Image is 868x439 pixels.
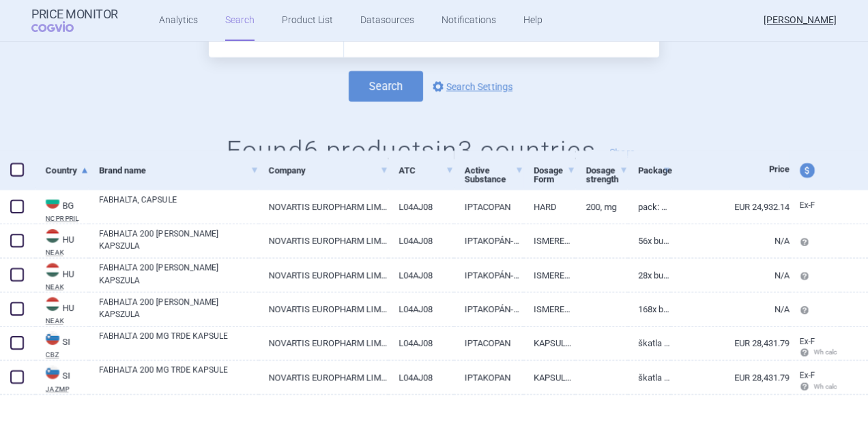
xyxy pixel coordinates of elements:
[388,292,454,326] a: L04AJ08
[671,224,790,258] a: N/A
[46,215,89,222] abbr: NCPR PRIL — National Council on Prices and Reimbursement of Medicinal Products, Bulgaria. Registe...
[99,228,259,252] a: FABHALTA 200 [PERSON_NAME] KAPSZULA
[99,364,259,389] a: FABHALTA 200 MG TRDE KAPSULE
[99,296,259,320] a: FABHALTA 200 [PERSON_NAME] KAPSZULA
[628,190,671,224] a: Pack: 56, Blister PVC/PE/PVDC/alu
[790,366,840,397] a: Ex-F Wh calc
[259,292,389,326] a: NOVARTIS EUROPHARM LIMITED
[46,195,59,209] img: Bulgaria
[46,297,59,311] img: Hungary
[800,200,815,210] span: Ex-factory price
[454,361,523,394] a: IPTAKOPAN
[349,71,423,102] button: Search
[35,194,89,222] a: BGBGNCPR PRIL
[523,327,575,360] a: KAPSULA, TRDA
[628,258,671,292] a: 28x buborékcsomagolásban (pvc/pe/pvdc/alu)
[35,296,89,324] a: HUHUNEAK
[628,327,671,360] a: škatla s 56 kapsulami v pretisnih omotih
[99,194,259,218] a: FABHALTA, CAPSULE
[46,365,59,379] img: Slovenia
[399,153,454,187] a: ATC
[35,228,89,256] a: HUHUNEAK
[671,258,790,292] a: N/A
[671,361,790,394] a: EUR 28,431.79
[46,263,59,277] img: Hungary
[31,7,118,33] a: Price MonitorCOGVIO
[46,386,89,393] abbr: JAZMP — List of medicinal products published by the Public Agency of the Republic of Slovenia for...
[671,292,790,326] a: N/A
[388,258,454,292] a: L04AJ08
[800,382,837,390] span: Wh calc
[575,190,627,224] a: 200, mg
[790,196,840,216] a: Ex-F
[46,153,89,187] a: Country
[35,262,89,290] a: HUHUNEAK
[628,224,671,258] a: 56x buborékcsomagolásban (pvc/pe/pvdc/alu)
[99,330,259,354] a: FABHALTA 200 MG TRDE KAPSULE
[523,190,575,224] a: HARD
[259,190,389,224] a: NOVARTIS EUROPHARM LIMITED, [GEOGRAPHIC_DATA]
[454,258,523,292] a: IPTAKOPÁN-HIDROKLORID-MONOHIDRÁT
[454,190,523,224] a: IPTACOPAN
[388,224,454,258] a: L04AJ08
[99,262,259,286] a: FABHALTA 200 [PERSON_NAME] KAPSZULA
[671,327,790,360] a: EUR 28,431.79
[800,371,815,380] span: Ex-factory price
[269,153,389,187] a: Company
[454,327,523,360] a: IPTACOPAN
[46,249,89,256] abbr: NEAK — PUPHA database published by the National Health Insurance Fund of Hungary.
[523,258,575,292] a: ISMERETLEN
[259,258,389,292] a: NOVARTIS EUROPHARM LIMITED
[46,229,59,243] img: Hungary
[610,148,635,157] button: Share
[35,364,89,393] a: SISIJAZMP
[585,153,627,196] a: Dosage strength
[454,292,523,326] a: IPTAKOPÁN-HIDROKLORID-MONOHIDRÁT
[523,292,575,326] a: ISMERETLEN
[46,318,89,324] abbr: NEAK — PUPHA database published by the National Health Insurance Fund of Hungary.
[534,153,575,196] a: Dosage Form
[388,361,454,394] a: L04AJ08
[31,7,118,21] strong: Price Monitor
[800,337,815,346] span: Ex-factory price
[454,224,523,258] a: IPTAKOPÁN-HIDROKLORID-MONOHIDRÁT
[790,332,840,363] a: Ex-F Wh calc
[523,361,575,394] a: KAPSULA, TRDA
[388,327,454,360] a: L04AJ08
[769,164,790,174] span: Price
[671,190,790,224] a: EUR 24,932.14
[628,361,671,394] a: škatla s 56 kapsulami v pretisnih omotih
[523,224,575,258] a: ISMERETLEN
[46,331,59,345] img: Slovenia
[259,327,389,360] a: NOVARTIS EUROPHARM LIMITED
[388,190,454,224] a: L04AJ08
[464,153,523,196] a: Active Substance
[35,330,89,359] a: SISICBZ
[628,292,671,326] a: 168x buborékcsomagolásban (pvc/pe/pvdc/alu), (3 x 56) (gyűjtőcsomagolás)
[46,352,89,359] abbr: CBZ — Online database of medical product market supply published by the Ministrstvo za zdravje, S...
[638,153,671,187] a: Package
[31,21,93,32] span: COGVIO
[46,284,89,290] abbr: NEAK — PUPHA database published by the National Health Insurance Fund of Hungary.
[430,78,512,95] a: Search Settings
[259,224,389,258] a: NOVARTIS EUROPHARM LIMITED
[259,361,389,394] a: NOVARTIS EUROPHARM LIMITED
[99,153,259,187] a: Brand name
[800,348,837,356] span: Wh calc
